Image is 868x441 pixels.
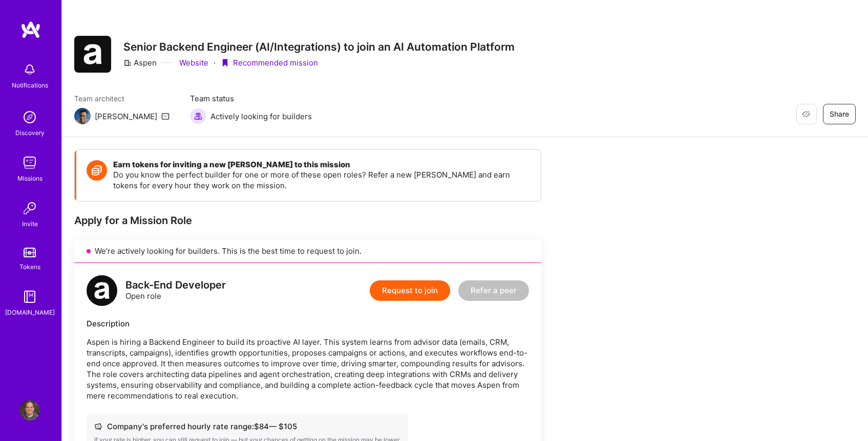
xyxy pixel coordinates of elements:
div: Apply for a Mission Role [74,214,541,227]
div: · [214,57,216,68]
button: Share [823,104,856,124]
i: icon Cash [94,423,102,430]
div: We’re actively looking for builders. This is the best time to request to join. [74,239,541,263]
div: Open role [125,280,226,301]
img: bell [19,59,40,80]
span: Team status [190,93,312,104]
span: Actively looking for builders [210,111,312,122]
button: Request to join [370,280,450,301]
i: icon PurpleRibbon [221,59,229,67]
img: discovery [19,107,40,127]
a: Website [177,57,208,68]
img: User Avatar [19,400,40,421]
img: Actively looking for builders [190,108,206,124]
img: Invite [19,198,40,218]
img: logo [20,20,41,39]
button: Refer a peer [458,280,529,301]
img: Team Architect [74,108,91,124]
img: guide book [19,286,40,307]
img: teamwork [19,152,40,173]
h4: Earn tokens for inviting a new [PERSON_NAME] to this mission [113,160,531,169]
a: User Avatar [17,400,43,421]
div: Invite [22,218,38,229]
img: Company Logo [74,36,111,73]
div: [PERSON_NAME] [95,111,157,122]
img: Token icon [87,160,107,181]
div: Description [87,318,529,329]
p: Do you know the perfect builder for one or more of these open roles? Refer a new [PERSON_NAME] an... [113,169,531,191]
img: logo [87,275,117,306]
p: Aspen is hiring a Backend Engineer to build its proactive AI layer. This system learns from advis... [87,337,529,401]
h3: Senior Backend Engineer (AI/Integrations) to join an AI Automation Platform [123,40,515,53]
div: Recommended mission [221,57,318,68]
div: [DOMAIN_NAME] [5,307,55,318]
div: Aspen [123,57,157,68]
div: Tokens [19,261,40,272]
i: icon CompanyGray [123,59,132,67]
div: Notifications [12,80,48,91]
img: tokens [24,248,36,257]
div: Back-End Developer [125,280,226,291]
div: Missions [17,173,43,184]
i: icon EyeClosed [802,110,810,118]
div: Discovery [15,127,45,138]
div: Company's preferred hourly rate range: $ 84 — $ 105 [94,421,400,432]
span: Share [830,109,849,119]
i: icon Mail [161,112,170,120]
span: Team architect [74,93,170,104]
